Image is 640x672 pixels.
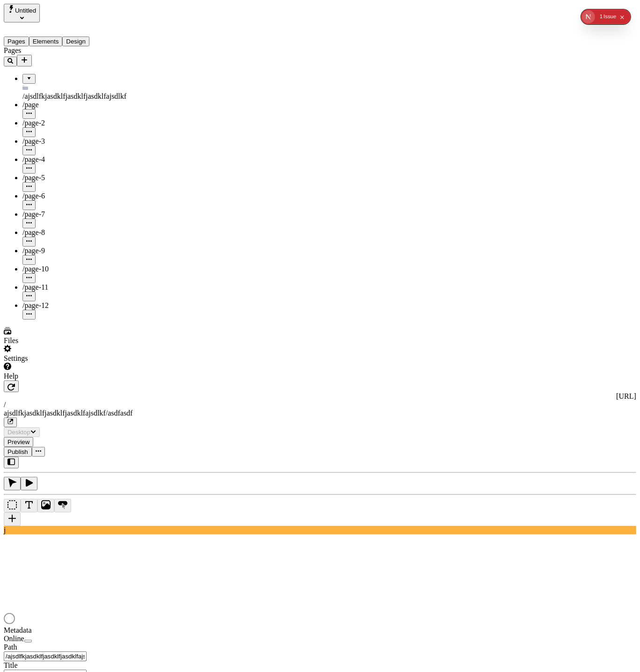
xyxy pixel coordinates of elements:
div: / [4,401,636,409]
span: /page [22,101,39,109]
button: Button [54,499,71,512]
span: Title [4,661,18,669]
span: /page-3 [22,137,45,145]
span: /page-12 [22,301,49,309]
div: ajsdlfkjasdklfjasdklfjasdklfajsdlkf/asdfasdf [4,409,636,417]
span: Path [4,643,17,651]
button: Select site [4,4,40,22]
div: Files [4,336,116,345]
span: /page-2 [22,119,45,127]
div: Settings [4,354,116,363]
span: /page-10 [22,265,49,273]
div: Help [4,372,116,380]
button: Elements [29,37,63,46]
button: Design [62,37,89,46]
div: Pages [4,46,116,55]
span: /page-8 [22,228,45,236]
div: [URL] [4,392,636,401]
button: Text [21,499,37,512]
span: /page-7 [22,210,45,218]
button: Desktop [4,427,40,437]
span: Online [4,635,24,643]
span: /page-6 [22,192,45,200]
span: /page-9 [22,247,45,255]
p: Cookie Test Route [4,7,137,16]
button: Publish [4,447,32,457]
div: Metadata [4,626,116,635]
button: Box [4,499,21,512]
span: Untitled [15,7,36,14]
button: Pages [4,37,29,46]
span: /page-5 [22,174,45,182]
button: Image [37,499,54,512]
span: Preview [7,438,29,446]
button: Preview [4,437,33,447]
span: /ajsdlfkjasdklfjasdklfjasdklfajsdlkf [22,92,126,100]
span: Desktop [7,429,30,436]
span: Publish [7,448,28,455]
span: /page-11 [22,283,48,291]
div: j [4,526,636,534]
button: Add new [17,55,32,66]
span: /page-4 [22,155,45,163]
